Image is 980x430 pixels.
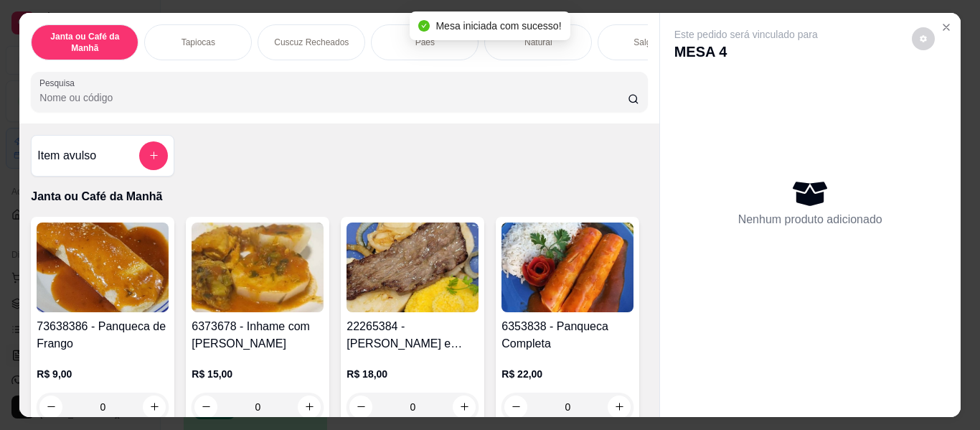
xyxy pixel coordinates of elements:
[139,141,168,170] button: add-separate-item
[43,31,126,54] p: Janta ou Café da Manhã
[39,90,628,105] input: Pesquisa
[274,37,349,48] p: Cuscuz Recheados
[349,396,372,419] button: decrease-product-quantity
[194,396,217,419] button: decrease-product-quantity
[182,37,215,48] p: Tapiocas
[435,20,561,32] span: Mesa iniciada com sucesso!
[418,20,430,32] span: check-circle
[298,396,321,419] button: increase-product-quantity
[738,211,882,228] p: Nenhum produto adicionado
[37,223,169,312] img: product-image
[192,367,324,381] p: R$ 15,00
[633,37,669,48] p: Salgados
[347,318,479,352] h4: 22265384 - [PERSON_NAME] e Carne de Sol
[501,223,633,312] img: product-image
[608,396,631,419] button: increase-product-quantity
[143,396,166,419] button: increase-product-quantity
[453,396,476,419] button: increase-product-quantity
[192,223,324,312] img: product-image
[415,37,435,48] p: Pães
[37,318,169,352] h4: 73638386 - Panqueca de Frango
[501,367,633,381] p: R$ 22,00
[37,147,96,164] h4: Item avulso
[39,77,80,89] label: Pesquisa
[674,42,818,62] p: MESA 4
[912,27,935,50] button: decrease-product-quantity
[501,318,633,352] h4: 6353838 - Panqueca Completa
[347,223,479,312] img: product-image
[39,396,62,419] button: decrease-product-quantity
[31,188,647,205] p: Janta ou Café da Manhã
[674,27,818,42] p: Este pedido será vinculado para
[504,396,527,419] button: decrease-product-quantity
[524,37,552,48] p: Natural
[37,367,169,381] p: R$ 9,00
[347,367,479,381] p: R$ 18,00
[935,16,958,39] button: Close
[192,318,324,352] h4: 6373678 - Inhame com [PERSON_NAME]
